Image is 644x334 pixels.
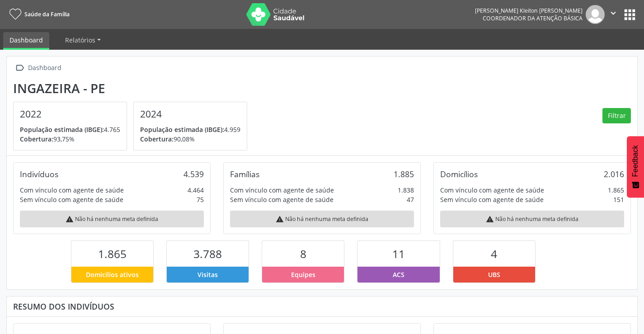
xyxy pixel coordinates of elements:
span: Equipes [291,270,315,279]
span: Domicílios ativos [86,270,139,279]
p: 4.765 [20,125,120,134]
div: Com vínculo com agente de saúde [440,185,544,195]
div: 1.885 [394,169,414,179]
div: 4.464 [188,185,204,195]
span: Feedback [631,145,639,177]
i: warning [486,215,494,223]
button: Filtrar [602,108,631,123]
span: ACS [393,270,404,279]
span: 4 [491,246,497,261]
div: Sem vínculo com agente de saúde [230,195,334,204]
div: Indivíduos [20,169,58,179]
a:  Dashboard [13,61,63,75]
div: 47 [407,195,414,204]
span: 11 [392,246,405,261]
p: 90,08% [140,134,240,144]
div: 4.539 [183,169,204,179]
div: 151 [613,195,624,204]
i: warning [66,215,74,223]
span: Visitas [197,270,218,279]
div: Ingazeira - PE [13,81,254,96]
div: Não há nenhuma meta definida [230,211,414,227]
i:  [13,61,26,75]
h4: 2024 [140,108,240,120]
p: 4.959 [140,125,240,134]
span: 8 [300,246,306,261]
a: Dashboard [3,32,49,50]
span: 1.865 [98,246,127,261]
div: Com vínculo com agente de saúde [20,185,124,195]
i: warning [276,215,284,223]
span: Relatórios [65,36,95,44]
span: População estimada (IBGE): [20,125,104,134]
div: 1.838 [398,185,414,195]
span: UBS [488,270,500,279]
span: População estimada (IBGE): [140,125,224,134]
div: Domicílios [440,169,478,179]
span: Saúde da Família [24,10,70,18]
p: 93,75% [20,134,120,144]
i:  [608,8,618,18]
div: Com vínculo com agente de saúde [230,185,334,195]
a: Saúde da Família [6,7,70,22]
a: Relatórios [59,32,107,48]
div: 75 [197,195,204,204]
div: Dashboard [26,61,63,75]
img: img [586,5,605,24]
button: Feedback - Mostrar pesquisa [627,136,644,198]
button:  [605,5,622,24]
span: Cobertura: [140,135,174,143]
div: Famílias [230,169,259,179]
div: 2.016 [604,169,624,179]
div: Resumo dos indivíduos [13,301,631,311]
div: [PERSON_NAME] Kleiton [PERSON_NAME] [475,7,583,14]
button: apps [622,7,638,23]
span: 3.788 [193,246,222,261]
span: Cobertura: [20,135,53,143]
div: Sem vínculo com agente de saúde [440,195,544,204]
div: Não há nenhuma meta definida [440,211,624,227]
span: Coordenador da Atenção Básica [483,14,583,22]
div: Sem vínculo com agente de saúde [20,195,123,204]
div: Não há nenhuma meta definida [20,211,204,227]
h4: 2022 [20,108,120,120]
div: 1.865 [608,185,624,195]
